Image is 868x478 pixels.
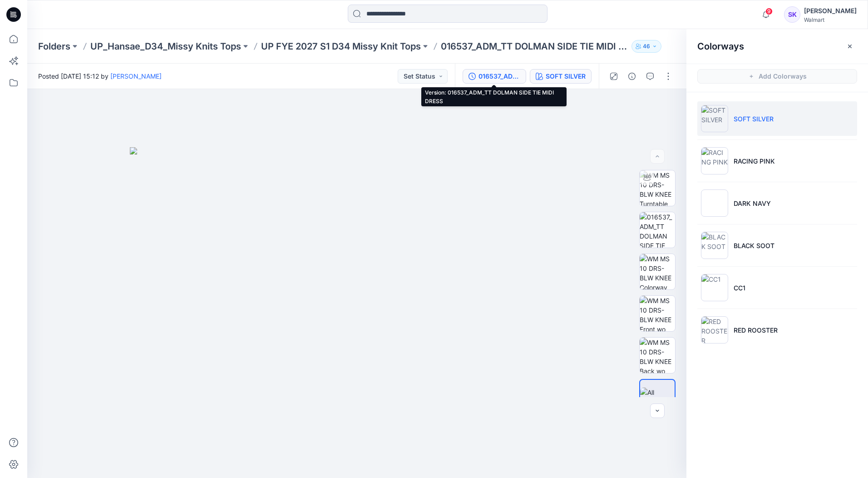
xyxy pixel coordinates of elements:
img: WM MS 10 DRS-BLW KNEE Colorway wo Avatar [640,254,675,289]
div: Walmart [804,16,857,23]
img: CC1 [701,274,728,301]
img: All colorways [640,388,675,407]
button: Details [625,69,639,84]
img: WM MS 10 DRS-BLW KNEE Front wo Avatar [640,296,675,331]
p: DARK NAVY [734,199,771,208]
img: DARK NAVY [701,189,728,217]
p: 46 [643,41,650,51]
div: [PERSON_NAME] [804,5,857,16]
img: BLACK SOOT [701,232,728,259]
img: WM MS 10 DRS-BLW KNEE Back wo Avatar [640,338,675,373]
div: SOFT SILVER [546,71,586,81]
img: SOFT SILVER [701,105,728,132]
p: SOFT SILVER [734,114,774,124]
a: [PERSON_NAME] [110,72,162,80]
img: WM MS 10 DRS-BLW KNEE Turntable with Avatar [640,170,675,206]
p: BLACK SOOT [734,241,774,250]
div: 016537_ADM_TT DOLMAN SIDE TIE MIDI DRESS [478,71,520,81]
img: RED ROOSTER [701,316,728,344]
img: RACING PINK [701,147,728,174]
p: 016537_ADM_TT DOLMAN SIDE TIE MIDI DRESS [441,40,628,53]
span: Posted [DATE] 15:12 by [38,71,162,81]
div: SK [784,6,800,23]
button: 46 [631,40,661,53]
p: CC1 [734,283,745,293]
button: SOFT SILVER [530,69,592,84]
a: Folders [38,40,70,53]
p: RACING PINK [734,156,775,166]
a: UP FYE 2027 S1 D34 Missy Knit Tops [261,40,421,53]
img: eyJhbGciOiJIUzI1NiIsImtpZCI6IjAiLCJzbHQiOiJzZXMiLCJ0eXAiOiJKV1QifQ.eyJkYXRhIjp7InR5cGUiOiJzdG9yYW... [130,147,584,478]
img: 016537_ADM_TT DOLMAN SIDE TIE MIDI DRESS Inspiration image [640,212,675,248]
p: RED ROOSTER [734,325,778,335]
h2: Colorways [697,41,744,52]
span: 9 [765,8,773,15]
button: 016537_ADM_TT DOLMAN SIDE TIE MIDI DRESS [463,69,526,84]
a: UP_Hansae_D34_Missy Knits Tops [90,40,241,53]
